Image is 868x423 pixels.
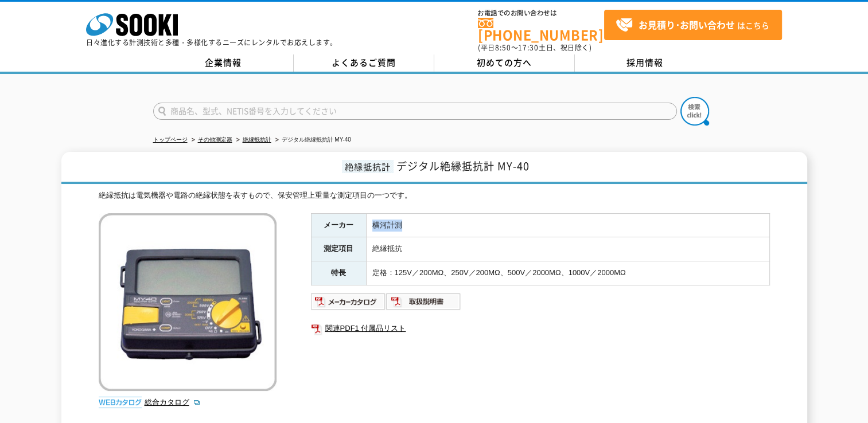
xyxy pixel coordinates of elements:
[639,18,735,32] strong: お見積り･お問い合わせ
[294,54,434,72] a: よくあるご質問
[153,54,294,72] a: 企業情報
[311,213,366,237] th: メーカー
[311,292,386,311] img: メーカーカタログ
[680,97,709,126] img: btn_search.png
[342,160,394,173] span: 絶縁抵抗計
[145,398,201,406] a: 総合カタログ
[396,158,530,174] span: デジタル絶縁抵抗計 MY-40
[434,54,575,72] a: 初めての方へ
[99,190,770,202] div: 絶縁抵抗は電気機器や電路の絶縁状態を表すもので、保安管理上重量な測定項目の一つです。
[99,213,277,391] img: デジタル絶縁抵抗計 MY-40
[243,136,271,143] a: 絶縁抵抗計
[495,42,511,53] span: 8:50
[386,300,461,308] a: 取扱説明書
[386,292,461,311] img: 取扱説明書
[311,237,366,261] th: 測定項目
[311,321,770,336] a: 関連PDF1 付属品リスト
[518,42,539,53] span: 17:30
[604,10,782,40] a: お見積り･お問い合わせはこちら
[478,10,604,17] span: お電話でのお問い合わせは
[366,213,769,237] td: 横河計測
[366,237,769,261] td: 絶縁抵抗
[616,17,769,34] span: はこちら
[575,54,715,72] a: 採用情報
[311,261,366,285] th: 特長
[273,134,351,146] li: デジタル絶縁抵抗計 MY-40
[153,136,188,143] a: トップページ
[99,397,142,408] img: webカタログ
[477,56,532,69] span: 初めての方へ
[153,103,677,120] input: 商品名、型式、NETIS番号を入力してください
[86,39,337,46] p: 日々進化する計測技術と多種・多様化するニーズにレンタルでお応えします。
[198,136,232,143] a: その他測定器
[311,300,386,308] a: メーカーカタログ
[478,18,604,41] a: [PHONE_NUMBER]
[478,42,591,53] span: (平日 ～ 土日、祝日除く)
[366,261,769,285] td: 定格：125V／200MΩ、250V／200MΩ、500V／2000MΩ、1000V／2000MΩ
